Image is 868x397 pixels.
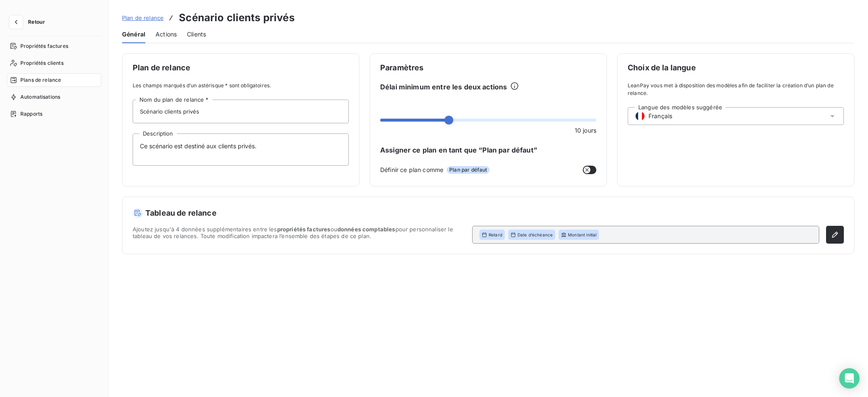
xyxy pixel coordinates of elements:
[568,232,596,238] span: Montant initial
[337,226,395,233] span: données comptables
[7,107,101,121] a: Rapports
[133,100,349,123] input: placeholder
[156,30,177,39] span: Actions
[380,82,507,92] span: Délai minimum entre les deux actions
[122,14,164,22] a: Plan de relance
[20,59,64,67] span: Propriétés clients
[20,42,68,50] span: Propriétés factures
[20,93,60,101] span: Automatisations
[28,19,45,25] span: Retour
[122,30,145,39] span: Général
[447,166,490,174] span: Plan par défaut
[628,82,844,97] span: LeanPay vous met à disposition des modèles afin de faciliter la création d’un plan de relance.
[133,82,349,89] span: Les champs marqués d’un astérisque * sont obligatoires.
[133,226,465,244] span: Ajoutez jusqu'à 4 données supplémentaires entre les ou pour personnaliser le tableau de vos relan...
[20,110,42,118] span: Rapports
[20,76,61,84] span: Plans de relance
[380,64,596,72] span: Paramètres
[628,64,844,72] span: Choix de la langue
[380,145,596,155] span: Assigner ce plan en tant que “Plan par défaut”
[575,126,596,135] span: 10 jours
[122,14,164,21] span: Plan de relance
[133,64,349,72] span: Plan de relance
[648,112,672,120] span: Français
[380,165,443,174] span: Définir ce plan comme
[179,10,294,25] h3: Scénario clients privés
[7,90,101,104] a: Automatisations
[7,56,101,70] a: Propriétés clients
[517,232,553,238] span: Date d’échéance
[7,15,52,29] button: Retour
[277,226,331,233] span: propriétés factures
[133,207,844,219] h5: Tableau de relance
[7,73,101,87] a: Plans de relance
[489,232,502,238] span: Retard
[839,368,860,389] div: Open Intercom Messenger
[133,133,349,166] textarea: Ce scénario est destiné aux clients privés.
[7,39,101,53] a: Propriétés factures
[187,30,206,39] span: Clients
